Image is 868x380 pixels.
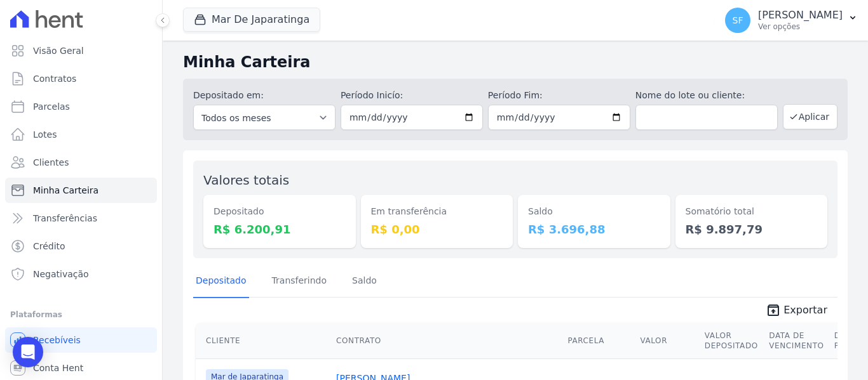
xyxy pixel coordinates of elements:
[686,205,818,218] dt: Somatório total
[371,205,503,218] dt: Em transferência
[33,240,65,252] span: Crédito
[5,150,157,175] a: Clientes
[635,323,699,359] th: Valor
[528,205,660,218] dt: Saldo
[758,9,843,22] p: [PERSON_NAME]
[33,72,76,85] span: Contratos
[13,337,43,367] div: Open Intercom Messenger
[686,221,818,238] dd: R$ 9.897,79
[700,323,764,359] th: Valor Depositado
[214,221,346,238] dd: R$ 6.200,91
[33,268,89,280] span: Negativação
[756,303,837,320] a: unarchive Exportar
[269,265,330,298] a: Transferindo
[183,51,848,74] h2: Minha Carteira
[5,94,157,119] a: Parcelas
[5,233,157,259] a: Crédito
[488,89,630,102] label: Período Fim:
[33,334,81,346] span: Recebíveis
[33,100,70,113] span: Parcelas
[528,221,660,238] dd: R$ 3.696,88
[758,22,843,32] p: Ver opções
[5,327,157,353] a: Recebíveis
[33,212,97,225] span: Transferências
[341,89,483,102] label: Período Inicío:
[33,156,69,169] span: Clientes
[193,90,264,100] label: Depositado em:
[5,261,157,287] a: Negativação
[715,3,868,38] button: SF [PERSON_NAME] Ver opções
[203,173,289,188] label: Valores totais
[371,221,503,238] dd: R$ 0,00
[5,122,157,147] a: Lotes
[33,362,83,374] span: Conta Hent
[214,205,346,218] dt: Depositado
[10,307,152,322] div: Plataformas
[766,303,781,318] i: unarchive
[183,8,320,32] button: Mar De Japaratinga
[733,16,743,25] span: SF
[349,265,379,298] a: Saldo
[764,323,829,359] th: Data de Vencimento
[33,128,57,141] span: Lotes
[5,38,157,63] a: Visão Geral
[783,303,827,318] span: Exportar
[5,178,157,203] a: Minha Carteira
[196,323,331,359] th: Cliente
[635,89,778,102] label: Nome do lote ou cliente:
[5,66,157,91] a: Contratos
[33,184,98,197] span: Minha Carteira
[33,44,84,57] span: Visão Geral
[193,265,249,298] a: Depositado
[562,323,635,359] th: Parcela
[5,206,157,231] a: Transferências
[331,323,562,359] th: Contrato
[783,104,837,129] button: Aplicar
